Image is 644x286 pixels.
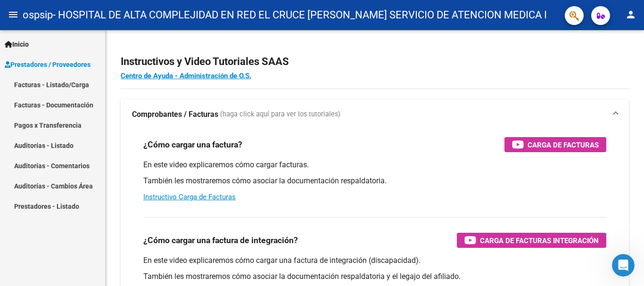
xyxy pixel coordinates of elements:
span: Inicio [5,39,29,49]
span: Prestadores / Proveedores [5,59,91,70]
span: ospsip [23,5,53,25]
button: Carga de Facturas [504,137,606,152]
mat-icon: menu [8,9,19,20]
h3: ¿Cómo cargar una factura? [143,138,242,151]
a: Instructivo Carga de Facturas [143,193,236,201]
iframe: Intercom live chat [612,254,635,277]
mat-icon: person [625,9,636,20]
span: Carga de Facturas [528,139,599,151]
p: También les mostraremos cómo asociar la documentación respaldatoria. [143,176,606,186]
p: También les mostraremos cómo asociar la documentación respaldatoria y el legajo del afiliado. [143,271,606,282]
strong: Comprobantes / Facturas [132,109,218,120]
p: En este video explicaremos cómo cargar facturas. [143,160,606,170]
a: Centro de Ayuda - Administración de O.S. [121,72,251,80]
h2: Instructivos y Video Tutoriales SAAS [121,53,629,71]
p: En este video explicaremos cómo cargar una factura de integración (discapacidad). [143,255,606,266]
h3: ¿Cómo cargar una factura de integración? [143,234,298,247]
span: (haga click aquí para ver los tutoriales) [220,109,340,120]
span: - HOSPITAL DE ALTA COMPLEJIDAD EN RED EL CRUCE [PERSON_NAME] SERVICIO DE ATENCION MEDICA I [53,5,547,25]
span: Carga de Facturas Integración [480,235,599,246]
button: Carga de Facturas Integración [457,233,606,248]
mat-expansion-panel-header: Comprobantes / Facturas (haga click aquí para ver los tutoriales) [121,99,629,130]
